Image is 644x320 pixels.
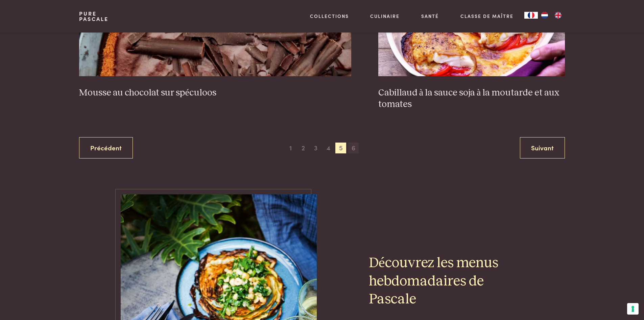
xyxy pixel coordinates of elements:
h2: Découvrez les menus hebdomadaires de Pascale [369,254,524,308]
span: 3 [310,143,321,153]
button: Vos préférences en matière de consentement pour les technologies de suivi [627,303,639,315]
div: Language [524,12,538,19]
span: 5 [335,143,346,153]
span: 2 [298,143,309,153]
a: PurePascale [79,11,109,22]
a: Précédent [79,137,133,158]
a: Suivant [520,137,565,158]
a: FR [524,12,538,19]
h3: Cabillaud à la sauce soja à la moutarde et aux tomates [378,87,565,110]
a: NL [538,12,551,19]
ul: Language list [538,12,565,19]
span: 6 [348,143,359,153]
span: 1 [285,143,296,153]
a: Santé [421,13,439,20]
aside: Language selected: Français [524,12,565,19]
a: Collections [310,13,349,20]
a: Culinaire [370,13,400,20]
h3: Mousse au chocolat sur spéculoos [79,87,351,99]
a: Classe de maître [460,13,514,20]
a: EN [551,12,565,19]
span: 4 [323,143,334,153]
